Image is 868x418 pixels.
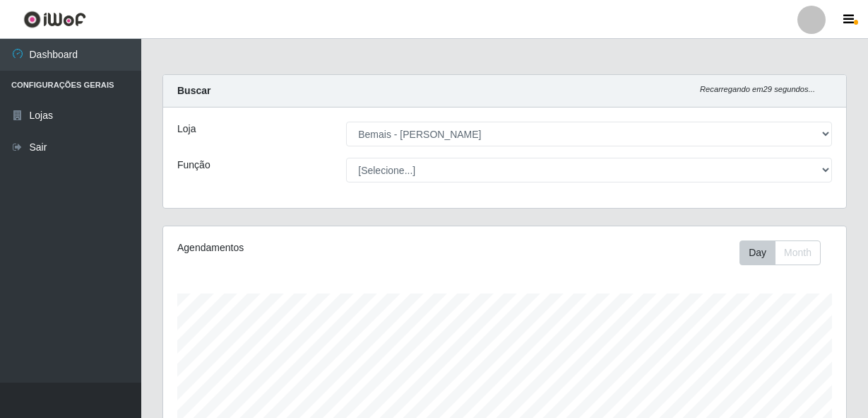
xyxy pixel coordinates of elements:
[739,240,775,265] button: Day
[177,122,196,137] label: Loja
[775,240,821,265] button: Month
[23,11,86,28] img: CoreUI Logo
[739,240,832,265] div: Toolbar with button groups
[177,158,210,173] label: Função
[739,240,821,265] div: First group
[177,85,210,96] strong: Buscar
[177,240,438,255] div: Agendamentos
[700,85,815,93] i: Recarregando em 29 segundos...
